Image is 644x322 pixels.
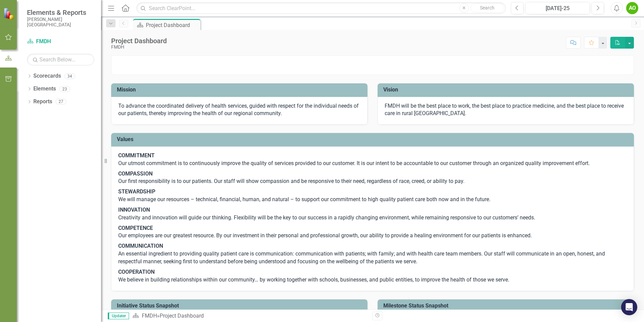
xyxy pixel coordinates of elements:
strong: COMMITMENT [118,152,155,159]
a: FMDH [142,313,157,319]
span: Elements & Reports [27,8,94,17]
h3: Mission [117,87,364,93]
h3: Milestone Status Snapshot [383,303,631,309]
strong: STEWARDSHIP [118,188,155,195]
div: 23 [59,86,70,92]
p: To advance the coordinated delivery of health services, guided with respect for the individual ne... [118,102,360,118]
div: Project Dashboard [146,21,199,29]
p: An essential ingredient to providing quality patient care is communication: communication with pa... [118,241,627,267]
button: AO [626,2,638,14]
h3: Values [117,136,631,142]
img: ClearPoint Strategy [3,8,15,20]
div: FMDH [111,45,167,50]
span: Updater [108,313,129,319]
a: Reports [33,98,52,106]
p: Our employees are our greatest resource. By our investment in their personal and professional gro... [118,223,627,241]
div: » [132,312,367,320]
div: Project Dashboard [111,37,167,45]
input: Search Below... [27,54,94,65]
div: Open Intercom Messenger [621,299,637,315]
button: [DATE]-25 [525,2,590,14]
strong: COMMUNICATION [118,243,163,249]
div: 34 [64,73,75,79]
p: Our utmost commitment is to continuously improve the quality of services provided to our customer... [118,152,627,169]
a: Scorecards [33,72,61,80]
div: Project Dashboard [160,313,204,319]
p: Creativity and innovation will guide our thinking. Flexibility will be the key to our success in ... [118,205,627,223]
p: Our first responsibility is to our patients. Our staff will show compassion and be responsive to ... [118,169,627,187]
p: FMDH will be the best place to work, the best place to practice medicine, and the best place to r... [385,102,627,118]
p: We believe in building relationships within our community… by working together with schools, busi... [118,267,627,284]
div: [DATE]-25 [528,4,587,12]
strong: INNOVATION [118,207,150,213]
a: Elements [33,85,56,93]
small: [PERSON_NAME][GEOGRAPHIC_DATA] [27,17,94,28]
h3: Vision [383,87,631,93]
strong: COMPETENCE [118,225,153,231]
h3: Initiative Status Snapshot [117,303,364,309]
span: Search [480,5,494,10]
div: 27 [56,99,66,105]
strong: COOPERATION [118,269,155,275]
input: Search ClearPoint... [136,2,506,14]
a: FMDH [27,38,94,46]
p: We will manage our resources – technical, financial, human, and natural – to support our commitme... [118,187,627,205]
strong: COMPASSION [118,170,153,177]
button: Search [471,3,504,13]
